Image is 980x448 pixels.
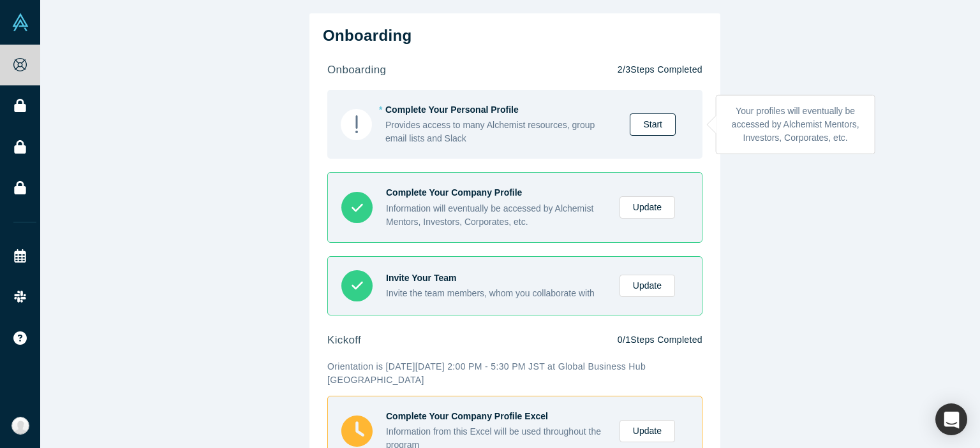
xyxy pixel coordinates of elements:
[386,202,606,229] div: Information will eventually be accessed by Alchemist Mentors, Investors, Corporates, etc.
[618,63,702,76] p: 2 / 3 Steps Completed
[386,271,606,285] div: Invite Your Team
[386,287,606,300] div: Invite the team members, whom you collaborate with
[385,119,616,145] div: Provides access to many Alchemist resources, group email lists and Slack
[327,334,361,346] strong: kickoff
[385,103,616,117] div: Complete Your Personal Profile
[386,186,606,199] div: Complete Your Company Profile
[11,13,29,31] img: Alchemist Vault Logo
[327,64,386,76] strong: onboarding
[618,333,702,347] p: 0 / 1 Steps Completed
[620,196,675,219] a: Update
[327,361,646,385] span: Orientation is [DATE][DATE] 2:00 PM - 5:30 PM JST at Global Business Hub [GEOGRAPHIC_DATA]
[620,275,675,297] a: Update
[386,410,606,423] div: Complete Your Company Profile Excel
[620,420,675,442] a: Update
[630,113,676,136] a: Start
[323,27,707,45] h2: Onboarding
[11,417,29,435] img: Byunggab Ryu's Account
